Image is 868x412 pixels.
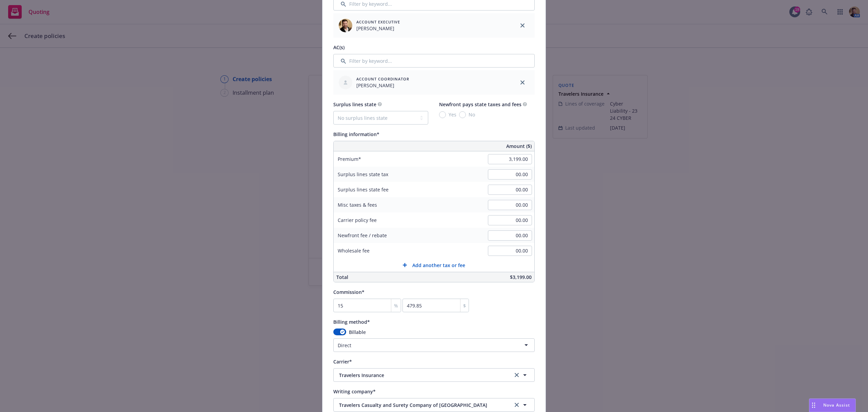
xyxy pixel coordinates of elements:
span: Add another tax or fee [412,262,465,269]
span: Premium [338,156,361,162]
button: Travelers Casualty and Surety Company of [GEOGRAPHIC_DATA]clear selection [333,398,535,412]
a: close [518,78,527,87]
span: [PERSON_NAME] [356,82,409,89]
div: Billable [333,329,535,336]
span: Newfront fee / rebate [338,232,387,239]
span: No [469,111,475,118]
input: 0.00 [488,230,532,241]
span: [PERSON_NAME] [356,25,400,32]
button: Nova Assist [809,398,856,412]
span: Account Executive [356,19,400,25]
span: Travelers Casualty and Surety Company of [GEOGRAPHIC_DATA] [339,401,502,409]
input: 0.00 [488,215,532,225]
input: 0.00 [488,169,532,180]
span: Surplus lines state fee [338,186,389,193]
input: 0.00 [488,185,532,195]
span: Amount ($) [506,143,532,150]
span: Commission* [333,289,364,295]
input: No [459,111,466,118]
a: close [518,21,527,30]
span: $3,199.00 [510,274,532,280]
span: Nova Assist [823,402,850,408]
span: Wholesale fee [338,247,370,254]
input: 0.00 [488,154,532,164]
input: 0.00 [488,200,532,210]
span: AC(s) [333,44,344,51]
img: employee photo [339,19,352,32]
span: Yes [449,111,456,118]
span: Travelers Insurance [339,372,502,379]
input: 0.00 [488,246,532,256]
span: Billing information* [333,131,379,137]
span: Billing method* [333,319,370,325]
button: Travelers Insuranceclear selection [333,368,535,382]
span: Surplus lines state tax [338,171,388,177]
span: $ [463,302,466,309]
span: Carrier* [333,358,352,365]
span: Writing company* [333,388,376,395]
input: Yes [439,111,446,118]
a: clear selection [513,401,521,409]
button: Add another tax or fee [334,258,534,272]
input: Filter by keyword... [333,54,535,68]
span: % [394,302,398,309]
a: clear selection [513,371,521,379]
div: Drag to move [809,399,818,412]
span: Account Coordinator [356,76,409,82]
span: Misc taxes & fees [338,202,377,208]
span: Carrier policy fee [338,217,377,223]
span: Total [336,274,348,280]
span: Newfront pays state taxes and fees [439,101,521,108]
span: Surplus lines state [333,101,376,108]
